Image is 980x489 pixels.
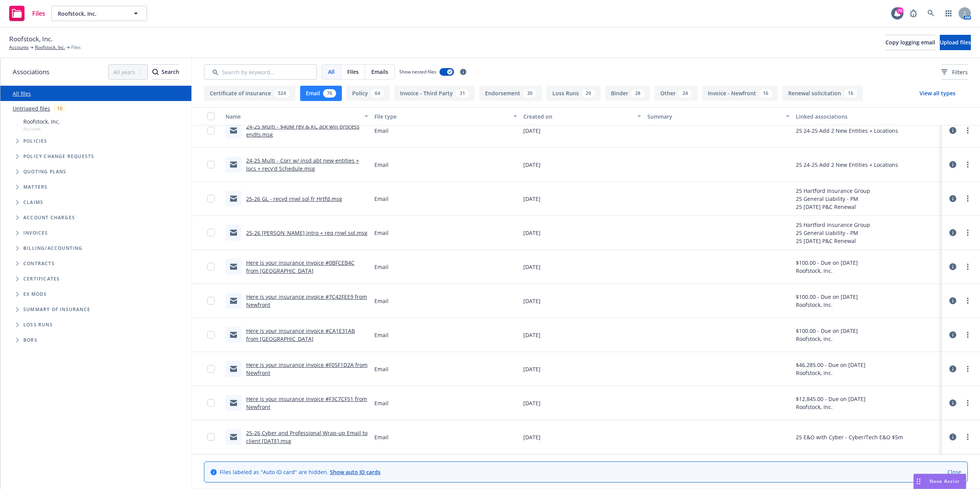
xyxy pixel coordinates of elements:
div: 25 24-25 Add 2 New Entities + Locations [796,127,898,135]
span: Ex Mods [23,292,47,297]
a: Search [923,6,939,21]
input: Toggle Row Selected [207,331,215,339]
span: All [328,68,335,76]
div: 70 [897,7,903,14]
input: Toggle Row Selected [207,229,215,236]
span: Email [374,433,389,441]
a: more [963,228,972,237]
a: more [963,160,972,169]
span: [DATE] [523,365,541,373]
a: 24-25 Multi - Corr w/ insd abt new entities + locs + recv'd Schedule.msg [246,157,359,172]
button: Loss Runs [547,86,601,101]
a: Roofstock, Inc. [35,44,65,51]
div: $100.00 - Due on [DATE] [796,259,858,267]
span: Email [374,399,389,407]
span: [DATE] [523,433,541,441]
a: Switch app [941,6,956,21]
span: Account charges [23,215,75,220]
div: 30 [523,89,536,98]
button: Binder [605,86,650,101]
div: Created on [523,112,633,121]
div: 524 [274,89,290,98]
span: BORs [23,338,38,342]
span: Email [374,127,389,135]
button: View all types [907,86,968,101]
a: All files [13,90,31,97]
div: 25 24-25 Add 2 New Entities + Locations [796,161,898,169]
div: Search [152,65,179,79]
span: Associations [13,67,49,77]
span: Email [374,229,389,237]
div: 16 [759,89,772,98]
span: [DATE] [523,127,541,135]
button: SearchSearch [152,64,179,80]
span: Policies [23,139,47,143]
a: Here is your insurance invoice #0BFCEB4C from [GEOGRAPHIC_DATA] [246,259,354,274]
span: Roofstock, Inc. [9,34,52,44]
a: more [963,194,972,203]
input: Toggle Row Selected [207,195,215,202]
a: 25-26 Cyber and Professional Wrap-up Email to client [DATE].msg [246,429,367,445]
button: Endorsement [479,86,542,101]
span: Billing/Accounting [23,246,83,251]
span: Invoices [23,231,48,235]
input: Toggle Row Selected [207,263,215,271]
span: Files [347,68,359,76]
button: Other [655,86,697,101]
a: Here is your insurance invoice #7C42FEE9 from Newfront [246,293,367,308]
span: [DATE] [523,161,541,169]
span: Roofstock, Inc. [23,117,60,126]
div: Roofstock, Inc. [796,301,858,309]
div: $12,845.00 - Due on [DATE] [796,395,866,403]
div: Roofstock, Inc. [796,335,858,343]
div: 31 [456,89,469,98]
span: Show nested files [399,68,436,75]
button: Filters [941,64,968,80]
a: more [963,398,972,408]
div: 25 Hartford Insurance Group [796,221,870,229]
button: File type [371,107,520,126]
a: 25-26 GL - recvd rnwl sol fr Hrtfd.msg [246,195,342,202]
div: 25 [DATE] P&C Renewal [796,237,870,245]
span: Claims [23,200,43,205]
button: Nova Assist [913,474,966,489]
div: 10 [53,104,66,113]
span: Summary of insurance [23,307,90,312]
span: Roofstock, Inc. [58,10,124,18]
div: $100.00 - Due on [DATE] [796,327,858,335]
a: more [963,296,972,305]
a: more [963,330,972,339]
button: Upload files [940,35,971,50]
a: Untriaged files [13,104,50,112]
input: Toggle Row Selected [207,127,215,134]
span: Email [374,365,389,373]
span: Files [32,10,45,16]
button: Summary [644,107,793,126]
span: Email [374,161,389,169]
div: Roofstock, Inc. [796,267,858,275]
a: Close [947,468,961,476]
button: Created on [520,107,644,126]
span: [DATE] [523,399,541,407]
a: Here is your insurance invoice #F05F1D2A from Newfront [246,361,367,377]
span: [DATE] [523,229,541,237]
a: Here is your insurance invoice #CA1E31AB from [GEOGRAPHIC_DATA] [246,327,355,342]
div: 24 [679,89,692,98]
div: File type [374,112,509,121]
div: 25 General Liability - PM [796,195,870,203]
span: Email [374,297,389,305]
div: 64 [371,89,384,98]
button: Email [300,86,342,101]
div: 25 General Liability - PM [796,229,870,237]
span: Upload files [940,39,971,46]
div: Tree Example [0,116,191,241]
span: Loss Runs [23,323,53,327]
button: Name [222,107,371,126]
button: Roofstock, Inc. [51,6,147,21]
span: [DATE] [523,331,541,339]
button: Renewal solicitation [782,86,863,101]
span: Email [374,195,389,203]
span: Matters [23,185,47,189]
a: more [963,262,972,271]
span: Policy change requests [23,154,94,159]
